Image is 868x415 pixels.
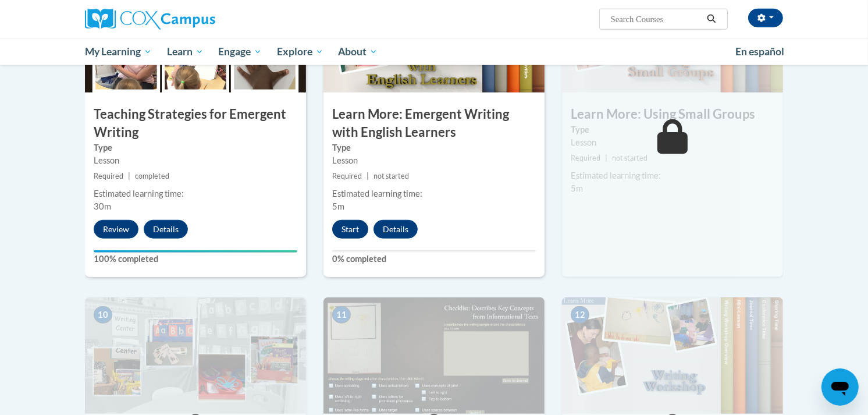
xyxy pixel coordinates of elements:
span: 12 [571,306,589,324]
button: Search [703,12,720,26]
label: 0% completed [332,253,536,265]
span: | [128,172,130,180]
div: Lesson [571,136,774,149]
h3: Learn More: Emergent Writing with English Learners [323,105,545,141]
h3: Learn More: Using Small Groups [562,105,783,123]
a: My Learning [77,38,159,65]
span: 5m [332,201,344,211]
a: Learn [159,38,211,65]
div: Your progress [94,250,297,253]
span: Explore [277,45,323,59]
span: Required [332,172,362,180]
span: completed [135,172,169,180]
span: | [367,172,369,180]
label: Type [332,141,536,154]
span: About [338,45,378,59]
span: not started [612,154,648,162]
a: Engage [211,38,269,65]
button: Review [94,220,138,239]
button: Account Settings [748,9,783,27]
span: Engage [218,45,262,59]
img: Cox Campus [85,9,215,30]
span: My Learning [85,45,152,59]
a: Cox Campus [85,9,306,30]
a: Explore [269,38,331,65]
div: Lesson [332,154,536,167]
div: Estimated learning time: [332,187,536,200]
h3: Teaching Strategies for Emergent Writing [85,105,306,141]
div: Estimated learning time: [571,169,774,182]
img: Course Image [323,297,545,414]
span: not started [373,172,409,180]
iframe: Button to launch messaging window [821,368,859,406]
span: 11 [332,306,351,324]
span: Required [571,154,600,162]
div: Estimated learning time: [94,187,297,200]
span: Learn [167,45,204,59]
span: 5m [571,183,583,193]
button: Start [332,220,368,239]
img: Course Image [85,297,306,414]
div: Lesson [94,154,297,167]
img: Course Image [562,297,783,414]
label: 100% completed [94,253,297,265]
button: Details [373,220,418,239]
a: About [331,38,386,65]
label: Type [94,141,297,154]
span: En español [735,45,784,58]
span: 10 [94,306,112,324]
span: | [605,154,607,162]
input: Search Courses [610,12,703,26]
button: Details [144,220,188,239]
div: Main menu [67,38,801,65]
a: En español [728,40,792,64]
label: Type [571,123,774,136]
span: 30m [94,201,111,211]
span: Required [94,172,123,180]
